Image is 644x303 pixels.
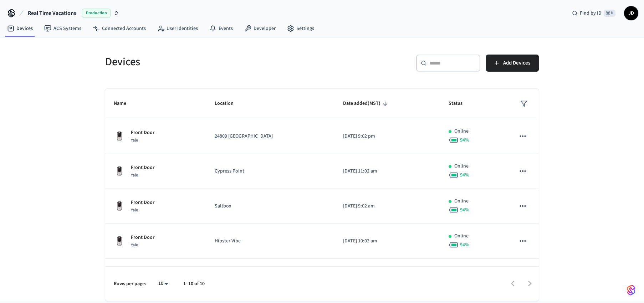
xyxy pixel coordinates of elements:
[343,168,431,175] p: [DATE] 11:02 am
[152,22,204,35] a: User Identities
[131,242,138,248] span: Yale
[131,129,154,137] p: Front Door
[486,55,539,72] button: Add Devices
[131,137,138,143] span: Yale
[460,241,469,248] span: 94 %
[566,7,621,20] div: Find by ID⌘ K
[343,133,431,140] p: [DATE] 9:02 pm
[114,280,146,288] p: Rows per page:
[503,58,530,68] span: Add Devices
[114,131,125,142] img: Yale Assure Touchscreen Wifi Smart Lock, Satin Nickel, Front
[131,164,154,171] p: Front Door
[114,201,125,212] img: Yale Assure Touchscreen Wifi Smart Lock, Satin Nickel, Front
[131,234,154,241] p: Front Door
[460,206,469,214] span: 94 %
[82,9,111,18] span: Production
[155,278,172,289] div: 10
[114,236,125,247] img: Yale Assure Touchscreen Wifi Smart Lock, Satin Nickel, Front
[343,202,431,210] p: [DATE] 9:02 am
[604,10,615,17] span: ⌘ K
[215,237,326,245] p: Hipster Vibe
[131,207,138,213] span: Yale
[239,22,281,35] a: Developer
[215,202,326,210] p: Saltbox
[215,168,326,175] p: Cypress Point
[105,55,318,69] h5: Devices
[460,137,469,144] span: 94 %
[624,6,638,20] button: JD
[454,163,469,170] p: Online
[183,280,205,288] p: 1–10 of 10
[215,98,243,109] span: Location
[87,22,152,35] a: Connected Accounts
[449,98,472,109] span: Status
[580,10,602,17] span: Find by ID
[131,172,138,178] span: Yale
[627,284,635,296] img: SeamLogoGradient.69752ec5.svg
[1,22,39,35] a: Devices
[281,22,320,35] a: Settings
[343,98,390,109] span: Date added(MST)
[114,166,125,177] img: Yale Assure Touchscreen Wifi Smart Lock, Satin Nickel, Front
[343,237,431,245] p: [DATE] 10:02 am
[454,232,469,240] p: Online
[28,9,76,17] span: Real Time Vacations
[625,7,638,20] span: JD
[215,133,326,140] p: 24809 [GEOGRAPHIC_DATA]
[131,199,154,206] p: Front Door
[39,22,87,35] a: ACS Systems
[460,171,469,179] span: 94 %
[454,128,469,135] p: Online
[204,22,239,35] a: Events
[114,98,136,109] span: Name
[454,197,469,205] p: Online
